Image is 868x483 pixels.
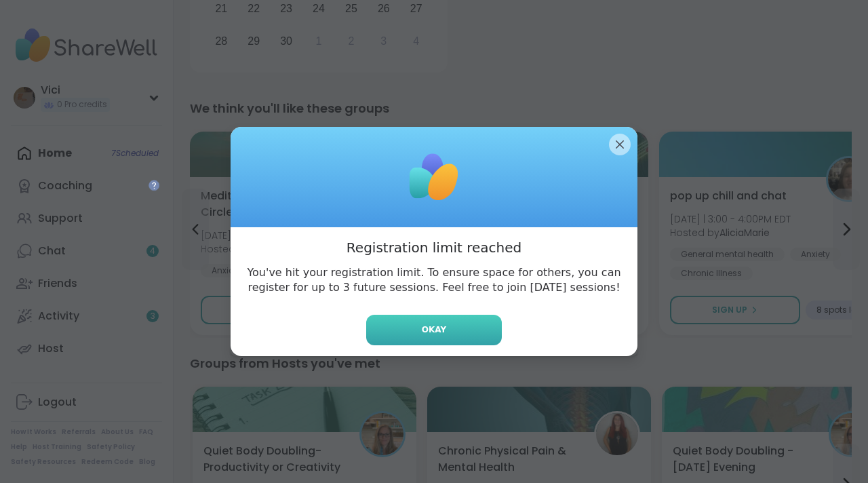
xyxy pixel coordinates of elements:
[241,265,627,296] p: You've hit your registration limit. To ensure space for others, you can register for up to 3 futu...
[366,315,502,345] button: Okay
[400,143,468,211] img: ShareWell Logomark
[149,180,159,191] iframe: Spotlight
[347,238,521,257] h3: Registration limit reached
[422,324,446,336] span: Okay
